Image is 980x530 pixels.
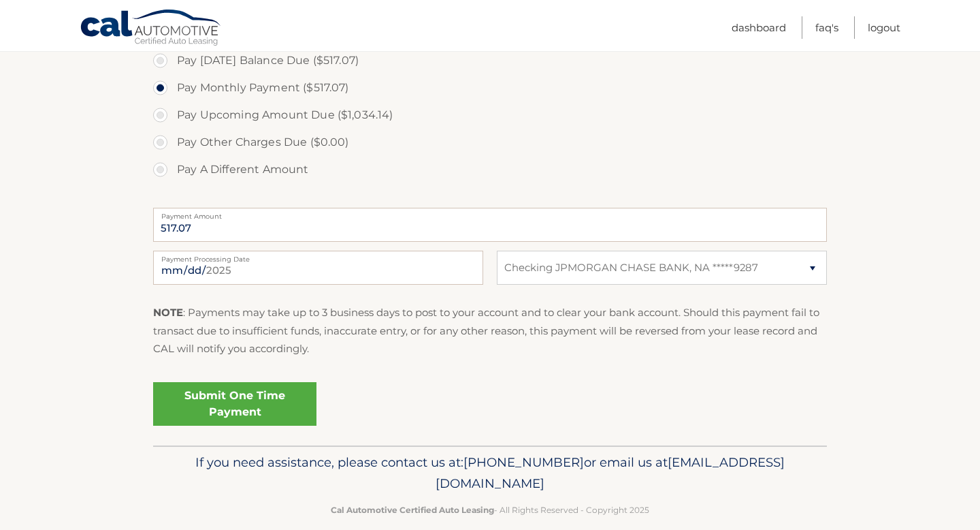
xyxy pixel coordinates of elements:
[732,16,786,39] a: Dashboard
[153,382,316,426] a: Submit One Time Payment
[153,129,827,156] label: Pay Other Charges Due ($0.00)
[153,47,827,74] label: Pay [DATE] Balance Due ($517.07)
[463,454,584,470] span: [PHONE_NUMBER]
[162,503,818,517] p: - All Rights Reserved - Copyright 2025
[153,251,483,285] input: Payment Date
[815,16,838,39] a: FAQ's
[153,156,827,183] label: Pay A Different Amount
[153,102,827,129] label: Pay Upcoming Amount Due ($1,034.14)
[868,16,900,39] a: Logout
[153,251,483,262] label: Payment Processing Date
[153,74,827,102] label: Pay Monthly Payment ($517.07)
[153,306,183,319] strong: NOTE
[331,505,494,515] strong: Cal Automotive Certified Auto Leasing
[80,9,223,48] a: Cal Automotive
[153,304,827,358] p: : Payments may take up to 3 business days to post to your account and to clear your bank account....
[162,452,818,495] p: If you need assistance, please contact us at: or email us at
[153,208,827,219] label: Payment Amount
[153,208,827,242] input: Payment Amount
